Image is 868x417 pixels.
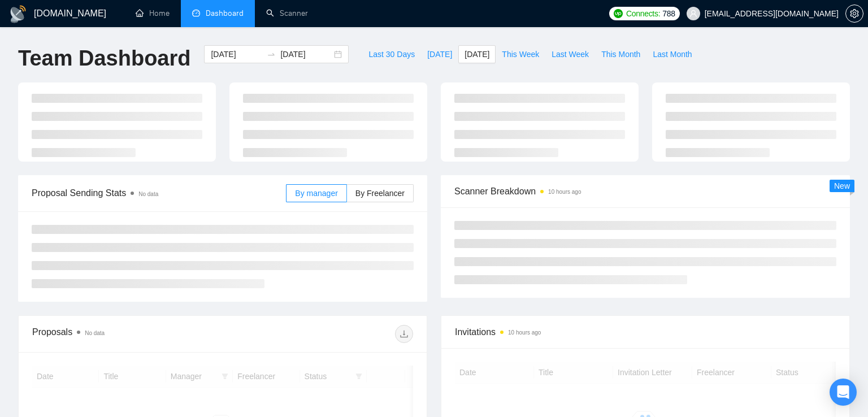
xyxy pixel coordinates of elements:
span: [DATE] [465,48,489,60]
button: This Week [496,45,545,63]
button: [DATE] [458,45,496,63]
div: Open Intercom Messenger [830,379,857,406]
time: 10 hours ago [508,329,541,336]
button: Last 30 Days [362,45,421,63]
img: logo [9,5,27,23]
span: No data [138,191,158,197]
button: setting [845,5,863,23]
span: Scanner Breakdown [454,184,836,198]
a: searchScanner [266,8,308,18]
span: No data [85,330,105,336]
button: Last Week [545,45,595,63]
input: Start date [211,48,262,60]
span: By manager [295,189,337,198]
span: By Freelancer [355,189,405,198]
a: setting [845,9,863,18]
span: Last Month [653,48,692,60]
span: This Month [601,48,640,60]
span: dashboard [192,9,200,17]
img: upwork-logo.png [614,9,623,18]
span: Last 30 Days [368,48,415,60]
button: This Month [595,45,646,63]
span: Dashboard [206,8,244,18]
span: Last Week [552,48,589,60]
a: homeHome [136,8,170,18]
span: to [267,50,276,59]
button: Last Month [646,45,698,63]
span: Connects: [626,7,660,20]
span: This Week [502,48,539,60]
span: Proposal Sending Stats [32,186,286,200]
button: [DATE] [421,45,458,63]
h1: Team Dashboard [18,45,190,72]
time: 10 hours ago [548,189,581,195]
span: [DATE] [427,48,452,60]
span: New [834,181,850,190]
span: Invitations [455,325,836,339]
span: swap-right [267,50,276,59]
input: End date [280,48,332,60]
span: setting [846,9,863,18]
span: 788 [662,7,675,20]
div: Proposals [32,325,223,343]
span: user [689,10,697,18]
